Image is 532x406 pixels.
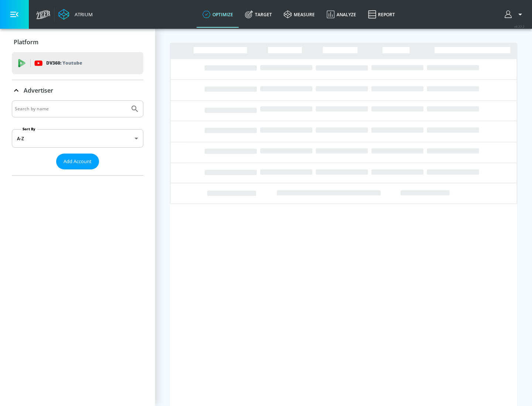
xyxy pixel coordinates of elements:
p: DV360: [46,59,82,67]
div: A-Z [12,129,143,148]
p: Youtube [62,59,82,67]
div: Atrium [72,11,93,18]
label: Sort By [21,127,37,131]
div: DV360: Youtube [12,52,143,74]
a: measure [278,1,321,28]
p: Platform [14,38,38,46]
a: Atrium [58,9,93,20]
input: Search by name [15,104,127,114]
a: optimize [197,1,239,28]
span: v 4.22.2 [514,24,525,28]
span: Add Account [64,157,92,166]
div: Platform [12,32,143,52]
div: Advertiser [12,80,143,101]
div: Advertiser [12,100,143,175]
p: Advertiser [24,86,53,94]
nav: list of Advertiser [12,169,143,175]
a: Analyze [321,1,362,28]
a: Target [239,1,278,28]
a: Report [362,1,401,28]
button: Add Account [56,154,99,169]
